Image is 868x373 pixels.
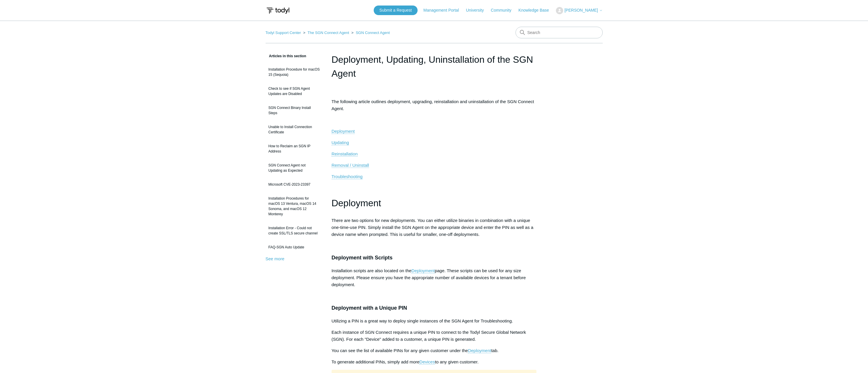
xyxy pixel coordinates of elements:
[332,268,411,273] span: Installation scripts are also located on the
[374,6,418,15] a: Submit a Request
[266,121,323,138] a: Unable to Install Connection Certificate
[266,5,290,16] img: Todyl Support Center Help Center home page
[332,305,407,311] span: Deployment with a Unique PIN
[491,348,498,353] span: tab.
[332,174,363,179] a: Troubleshooting
[518,7,555,13] a: Knowledge Base
[466,7,489,13] a: University
[491,7,517,13] a: Community
[423,7,465,13] a: Management Portal
[332,140,349,145] a: Updating
[266,64,323,80] a: Installation Procedure for macOS 15 (Sequoia)
[332,218,534,237] span: There are two options for new deployments. You can either utilize binaries in combination with a ...
[332,163,369,168] a: Removal / Uninstall
[266,54,306,58] span: Articles in this section
[332,129,355,134] a: Deployment
[332,348,468,353] span: You can see the list of available PINs for any given customer under the
[556,7,602,14] button: [PERSON_NAME]
[307,31,349,35] a: The SGN Connect Agent
[468,348,491,353] a: Deployment
[332,198,381,208] span: Deployment
[266,102,323,119] a: SGN Connect Binary Install Steps
[332,99,534,111] span: The following article outlines deployment, upgrading, reinstallation and uninstallation of the SG...
[266,31,301,35] a: Todyl Support Center
[419,359,435,365] a: Devices
[266,31,302,35] li: Todyl Support Center
[332,151,358,157] a: Reinstallation
[564,8,598,12] span: [PERSON_NAME]
[332,359,420,364] span: To generate additional PINs, simply add more
[356,31,390,35] a: SGN Connect Agent
[332,255,393,261] span: Deployment with Scripts
[332,318,513,323] span: Utilizing a PIN is a great way to deploy single instances of the SGN Agent for Troubleshooting.
[332,330,526,342] span: Each instance of SGN Connect requires a unique PIN to connect to the Todyl Secure Global Network ...
[266,256,284,261] a: See more
[266,242,323,253] a: FAQ-SGN Auto Update
[302,31,350,35] li: The SGN Connect Agent
[332,53,537,80] h1: Deployment, Updating, Uninstallation of the SGN Agent
[516,27,603,38] input: Search
[266,160,323,176] a: SGN Connect Agent not Updating as Expected
[266,193,323,220] a: Installation Procedures for macOS 13 Ventura, macOS 14 Sonoma, and macOS 12 Monterey
[411,268,435,273] a: Deployment
[332,268,526,287] span: page. These scripts can be used for any size deployment. Please ensure you have the appropriate n...
[266,179,323,190] a: Microsoft CVE-2023-23397
[350,31,390,35] li: SGN Connect Agent
[266,223,323,239] a: Installation Error - Could not create SSL/TLS secure channel
[435,359,479,364] span: to any given customer.
[266,83,323,99] a: Check to see if SGN Agent Updates are Disabled
[266,141,323,157] a: How to Reclaim an SGN IP Address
